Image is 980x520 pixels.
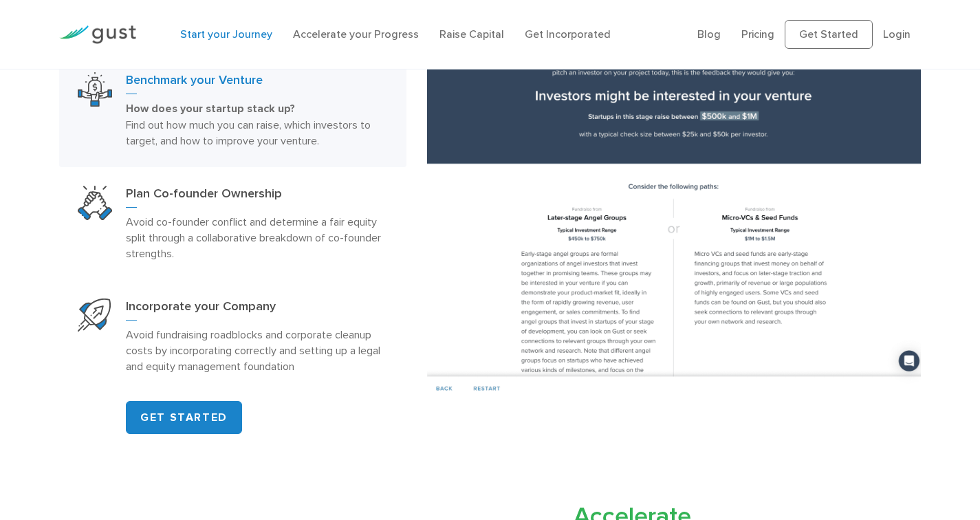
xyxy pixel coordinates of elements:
[126,186,387,208] h3: Plan Co-founder Ownership
[427,21,921,400] img: Benchmark your Venture
[59,25,136,44] img: Gust Logo
[126,299,387,321] h3: Incorporate your Company
[126,327,387,374] p: Avoid fundraising roadblocks and corporate cleanup costs by incorporating correctly and setting u...
[883,28,911,41] a: Login
[78,186,112,220] img: Plan Co Founder Ownership
[59,54,406,167] a: Benchmark Your VentureBenchmark your VentureHow does your startup stack up? Find out how much you...
[126,118,371,147] span: Find out how much you can raise, which investors to target, and how to improve your venture.
[293,28,419,41] a: Accelerate your Progress
[697,28,721,41] a: Blog
[525,28,611,41] a: Get Incorporated
[126,214,387,261] p: Avoid co-founder conflict and determine a fair equity split through a collaborative breakdown of ...
[785,20,873,49] a: Get Started
[439,28,504,41] a: Raise Capital
[59,167,406,280] a: Plan Co Founder OwnershipPlan Co-founder OwnershipAvoid co-founder conflict and determine a fair ...
[126,102,295,116] strong: How does your startup stack up?
[180,28,272,41] a: Start your Journey
[78,299,111,332] img: Start Your Company
[126,72,387,94] h3: Benchmark your Venture
[741,28,774,41] a: Pricing
[126,401,242,434] a: GET STARTED
[78,72,112,107] img: Benchmark Your Venture
[59,280,406,393] a: Start Your CompanyIncorporate your CompanyAvoid fundraising roadblocks and corporate cleanup cost...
